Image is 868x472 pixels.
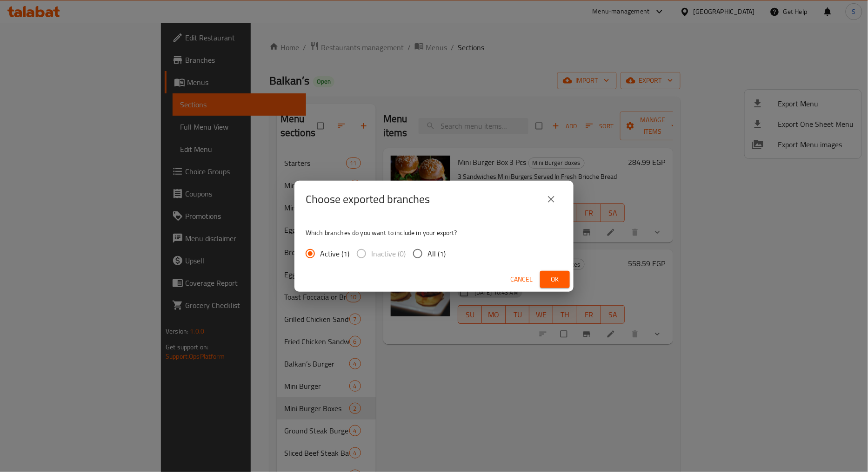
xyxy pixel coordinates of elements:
span: Cancel [510,274,533,285]
span: All (1) [427,248,446,259]
span: Ok [548,274,562,285]
h2: Choose exported branches [306,192,430,207]
button: close [540,188,562,210]
p: Which branches do you want to include in your export? [306,228,562,237]
span: Inactive (0) [371,248,406,259]
span: Active (1) [320,248,349,259]
button: Ok [540,271,570,288]
button: Cancel [507,271,536,288]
